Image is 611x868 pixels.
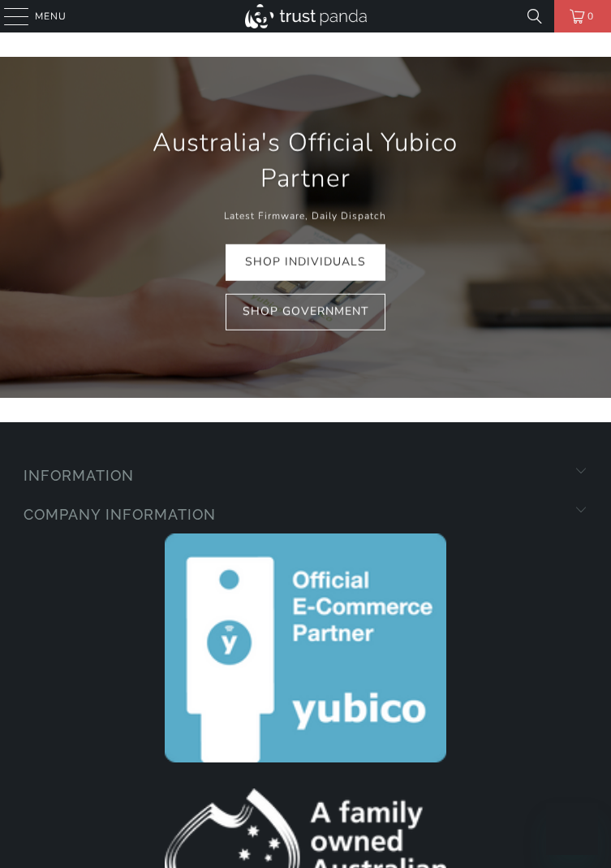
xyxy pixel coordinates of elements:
[226,244,385,281] a: Shop Individuals
[24,494,587,529] h6: Company Information
[24,456,587,490] h6: Information
[546,803,598,855] iframe: Button to launch messaging window
[226,294,385,330] a: Shop Government
[147,209,465,224] p: Latest Firmware, Daily Dispatch
[35,7,67,25] span: Menu
[245,4,367,28] img: Trust Panda Australia
[147,125,465,196] h1: Australia's Official Yubico Partner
